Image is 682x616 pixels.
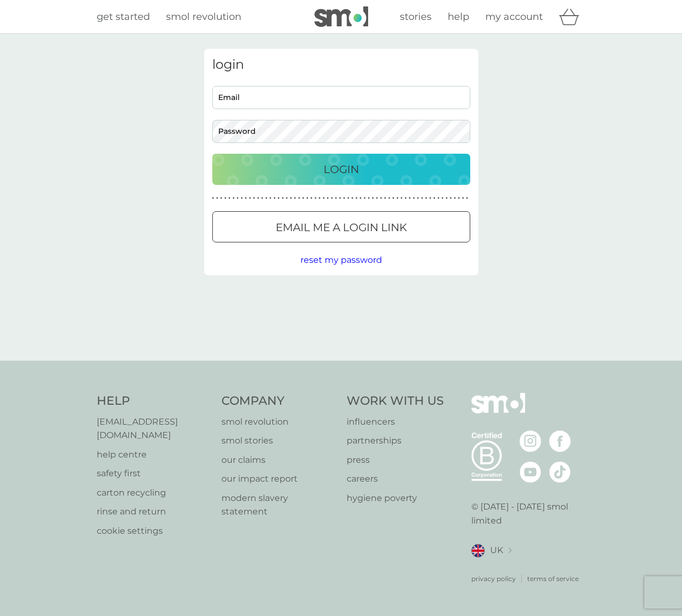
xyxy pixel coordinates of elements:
p: ● [442,196,444,201]
p: ● [245,196,247,201]
img: visit the smol Tiktok page [549,461,571,483]
p: ● [351,196,354,201]
a: influencers [347,415,444,429]
p: ● [335,196,337,201]
img: smol [471,393,525,429]
a: careers [347,472,444,486]
p: Login [324,161,359,178]
a: smol revolution [221,415,336,429]
p: ● [322,196,325,201]
a: modern slavery statement [221,491,336,519]
button: Email me a login link [212,211,470,242]
img: visit the smol Facebook page [549,431,571,452]
p: ● [347,196,349,201]
a: hygiene poverty [347,491,444,505]
span: UK [490,543,503,557]
p: ● [433,196,435,201]
img: smol [314,6,368,27]
img: select a new location [508,548,512,554]
button: Login [212,154,470,185]
p: ● [466,196,468,201]
p: our claims [221,453,336,467]
a: help [448,9,469,25]
span: help [448,11,469,23]
a: smol stories [221,434,336,448]
p: ● [241,196,243,201]
p: ● [450,196,452,201]
p: press [347,453,444,467]
p: ● [298,196,300,201]
p: ● [388,196,390,201]
p: ● [282,196,284,201]
p: ● [294,196,296,201]
a: my account [485,9,543,25]
p: ● [224,196,226,201]
span: get started [97,11,150,23]
p: ● [327,196,329,201]
p: ● [400,196,403,201]
p: ● [417,196,419,201]
a: privacy policy [471,574,516,584]
p: Email me a login link [276,219,407,236]
p: ● [253,196,255,201]
button: reset my password [300,253,382,267]
p: ● [392,196,394,201]
img: visit the smol Youtube page [520,461,541,483]
img: visit the smol Instagram page [520,431,541,452]
a: terms of service [527,574,579,584]
a: our impact report [221,472,336,486]
span: smol revolution [166,11,241,23]
p: ● [360,196,362,201]
a: get started [97,9,150,25]
p: ● [384,196,386,201]
p: ● [462,196,464,201]
a: safety first [97,467,211,481]
img: UK flag [471,544,485,557]
p: partnerships [347,434,444,448]
p: ● [331,196,333,201]
h4: Company [221,393,336,410]
span: reset my password [300,255,382,265]
a: [EMAIL_ADDRESS][DOMAIN_NAME] [97,415,211,442]
p: ● [397,196,399,201]
p: ● [228,196,231,201]
p: ● [446,196,448,201]
a: help centre [97,448,211,462]
p: ● [302,196,304,201]
p: ● [409,196,411,201]
p: ● [257,196,259,201]
p: ● [429,196,432,201]
a: smol revolution [166,9,241,25]
p: ● [265,196,268,201]
p: ● [355,196,357,201]
a: carton recycling [97,486,211,500]
p: ● [261,196,263,201]
p: ● [306,196,308,201]
p: ● [343,196,346,201]
p: ● [311,196,313,201]
p: ● [216,196,218,201]
a: rinse and return [97,505,211,519]
h4: Work With Us [347,393,444,410]
p: ● [437,196,440,201]
p: ● [405,196,407,201]
p: ● [376,196,378,201]
a: stories [400,9,432,25]
p: ● [212,196,214,201]
p: ● [269,196,271,201]
p: ● [458,196,460,201]
p: ● [278,196,280,201]
p: ● [454,196,456,201]
h4: Help [97,393,211,410]
p: ● [425,196,427,201]
p: ● [421,196,423,201]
